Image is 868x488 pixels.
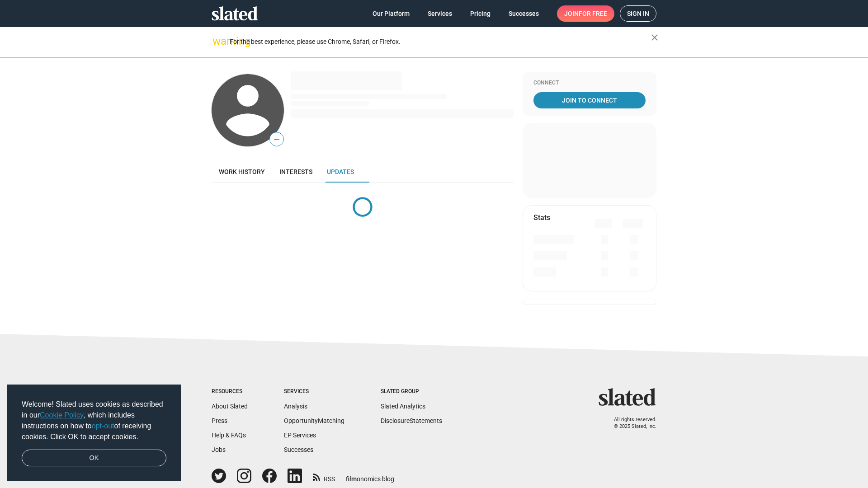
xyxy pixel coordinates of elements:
a: Slated Analytics [381,403,425,410]
div: cookieconsent [7,385,181,481]
a: Join To Connect [533,92,646,108]
span: Interests [279,168,312,175]
span: for free [579,5,607,22]
a: dismiss cookie message [22,450,166,467]
a: opt-out [92,422,114,430]
span: Updates [327,168,354,175]
span: Join [564,5,607,22]
span: film [346,475,357,483]
a: Work history [212,161,272,183]
a: Press [212,417,227,424]
a: OpportunityMatching [284,417,344,424]
a: Jobs [212,446,226,453]
div: For the best experience, please use Chrome, Safari, or Firefox. [230,36,651,48]
a: Successes [501,5,546,22]
span: Join To Connect [535,92,644,108]
div: Connect [533,80,646,87]
span: Services [428,5,452,22]
span: Work history [219,168,265,175]
a: Help & FAQs [212,432,246,439]
a: Interests [272,161,320,183]
span: Sign in [627,6,649,21]
p: All rights reserved. © 2025 Slated, Inc. [604,417,656,430]
div: Slated Group [381,388,442,395]
a: Sign in [620,5,656,22]
mat-card-title: Stats [533,213,550,222]
mat-icon: warning [212,36,223,47]
a: Pricing [463,5,498,22]
span: Welcome! Slated uses cookies as described in our , which includes instructions on how to of recei... [22,399,166,442]
span: Successes [509,5,539,22]
a: DisclosureStatements [381,417,442,424]
mat-icon: close [649,32,660,43]
a: RSS [313,469,335,483]
a: EP Services [284,432,316,439]
a: Updates [320,161,361,183]
a: Joinfor free [557,5,614,22]
a: About Slated [212,403,248,410]
a: Successes [284,446,313,453]
a: Analysis [284,403,307,410]
span: Our Platform [373,5,410,22]
a: Cookie Policy [40,411,84,419]
div: Resources [212,388,248,395]
a: Services [420,5,459,22]
span: Pricing [470,5,491,22]
a: Our Platform [365,5,417,22]
a: filmonomics blog [346,468,394,483]
span: — [270,134,283,145]
div: Services [284,388,344,395]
